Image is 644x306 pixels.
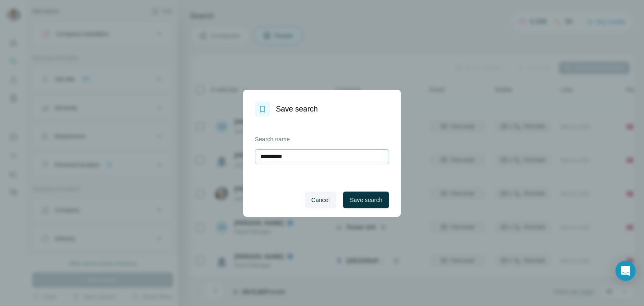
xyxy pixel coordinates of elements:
label: Search name [255,135,389,143]
div: Open Intercom Messenger [615,261,636,281]
button: Save search [343,192,389,208]
span: Cancel [312,196,330,204]
button: Cancel [305,192,337,208]
span: Save search [350,196,382,204]
h1: Save search [276,103,318,115]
